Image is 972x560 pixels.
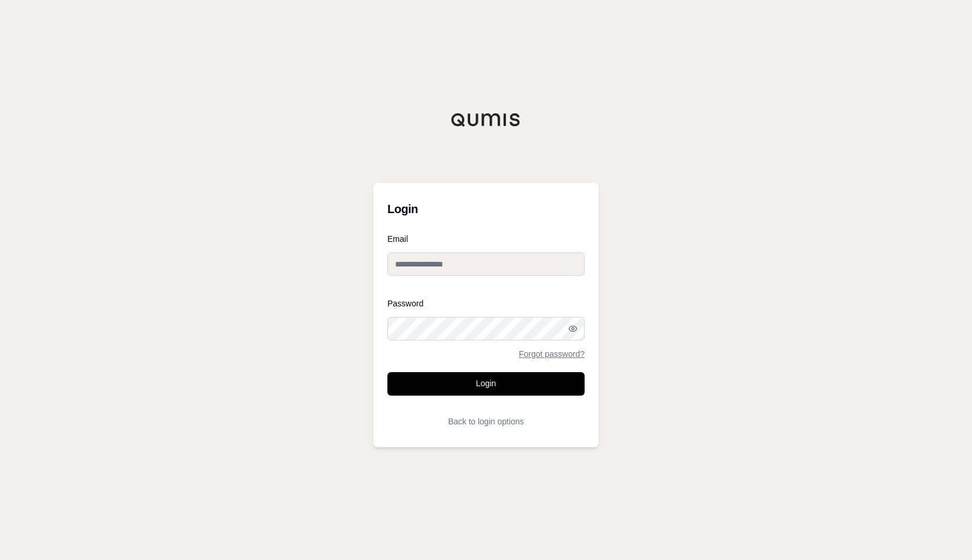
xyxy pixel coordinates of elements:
[387,299,585,308] label: Password
[387,235,585,243] label: Email
[387,410,585,433] button: Back to login options
[387,372,585,396] button: Login
[451,113,521,127] img: Qumis
[387,197,585,221] h3: Login
[519,350,585,358] a: Forgot password?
